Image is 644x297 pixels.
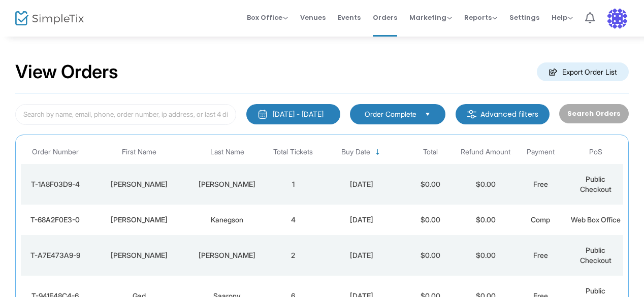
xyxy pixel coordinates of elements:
[191,179,263,189] div: Wilker
[456,104,550,124] m-button: Advanced filters
[92,250,186,260] div: Sam
[323,215,400,225] div: 9/23/2025
[266,235,320,276] td: 2
[531,215,550,224] span: Comp
[341,148,370,156] span: Buy Date
[467,109,477,119] img: filter
[122,148,156,156] span: First Name
[15,104,236,125] input: Search by name, email, phone, order number, ip address, or last 4 digits of card
[191,250,263,260] div: Shaevel
[247,13,288,22] span: Box Office
[266,140,320,164] th: Total Tickets
[458,164,513,205] td: $0.00
[571,215,621,224] span: Web Box Office
[191,215,263,225] div: Kanegson
[403,235,458,276] td: $0.00
[23,215,87,225] div: T-68A2F0E3-0
[537,62,629,81] m-button: Export Order List
[458,235,513,276] td: $0.00
[32,148,79,156] span: Order Number
[533,251,548,259] span: Free
[323,250,400,260] div: 9/23/2025
[589,148,602,156] span: PoS
[458,205,513,235] td: $0.00
[580,246,611,265] span: Public Checkout
[365,109,416,119] span: Order Complete
[323,179,400,189] div: 9/23/2025
[403,140,458,164] th: Total
[373,5,397,30] span: Orders
[403,205,458,235] td: $0.00
[464,13,497,22] span: Reports
[92,179,186,189] div: Eric
[552,13,573,22] span: Help
[338,5,361,30] span: Events
[533,180,548,188] span: Free
[23,250,87,260] div: T-A7E473A9-9
[266,205,320,235] td: 4
[273,109,324,119] div: [DATE] - [DATE]
[266,164,320,205] td: 1
[15,61,118,83] h2: View Orders
[92,215,186,225] div: Caroline
[509,5,539,30] span: Settings
[210,148,244,156] span: Last Name
[409,13,452,22] span: Marketing
[458,140,513,164] th: Refund Amount
[23,179,87,189] div: T-1A8F03D9-4
[246,104,340,124] button: [DATE] - [DATE]
[421,109,435,120] button: Select
[403,164,458,205] td: $0.00
[527,148,555,156] span: Payment
[300,5,326,30] span: Venues
[257,109,268,119] img: monthly
[374,148,382,156] span: Sortable
[580,175,611,193] span: Public Checkout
